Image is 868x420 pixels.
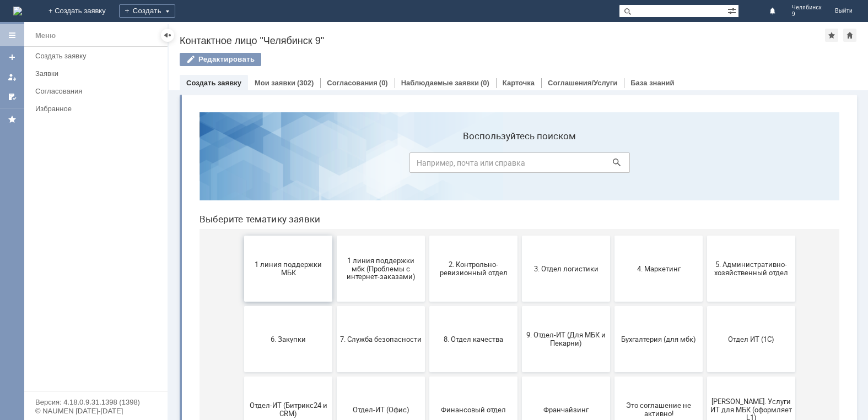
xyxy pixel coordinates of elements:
[180,35,825,46] div: Контактное лицо "Челябинск 9"
[35,87,161,95] div: Согласования
[424,273,512,339] button: Это соглашение не активно!
[481,79,489,87] div: (0)
[424,132,512,198] button: 4. Маркетинг
[548,79,617,87] a: Соглашения/Услуги
[3,88,21,106] a: Мои согласования
[516,132,605,198] button: 5. Административно-хозяйственный отдел
[427,298,509,314] span: Это соглашение не активно!
[57,157,138,173] span: 1 линия поддержки МБК
[516,203,605,269] button: Отдел ИТ (1С)
[149,231,231,239] span: 7. Служба безопасности
[31,83,165,100] a: Согласования
[424,203,512,269] button: Бухгалтерия (для мбк)
[9,110,649,121] header: Выберите тематику заявки
[379,79,388,87] div: (0)
[35,29,56,42] div: Меню
[161,29,174,42] div: Скрыть меню
[239,273,327,339] button: Финансовый отдел
[327,79,378,87] a: Согласования
[57,372,138,380] span: не актуален
[3,68,21,86] a: Мои заявки
[331,273,419,339] button: Франчайзинг
[335,227,416,244] span: 9. Отдел-ИТ (Для МБК и Пекарни)
[13,7,22,15] img: logo
[427,161,509,169] span: 4. Маркетинг
[520,157,601,173] span: 5. Административно-хозяйственный отдел
[516,273,605,339] button: [PERSON_NAME]. Услуги ИТ для МБК (оформляет L1)
[53,132,142,198] button: 1 линия поддержки МБК
[792,4,822,11] span: Челябинск
[239,132,327,198] button: 2. Контрольно-ревизионный отдел
[186,79,241,87] a: Создать заявку
[297,79,314,87] div: (302)
[219,49,439,69] input: Например, почта или справка
[727,5,738,15] span: Расширенный поиск
[792,11,822,18] span: 9
[242,302,324,310] span: Финансовый отдел
[335,302,416,310] span: Франчайзинг
[630,79,674,87] a: База знаний
[255,79,295,87] a: Мои заявки
[520,293,601,318] span: [PERSON_NAME]. Услуги ИТ для МБК (оформляет L1)
[146,132,234,198] button: 1 линия поддержки мбк (Проблемы с интернет-заказами)
[331,132,419,198] button: 3. Отдел логистики
[31,65,165,82] a: Заявки
[520,231,601,239] span: Отдел ИТ (1С)
[503,79,535,87] a: Карточка
[146,203,234,269] button: 7. Служба безопасности
[331,203,419,269] button: 9. Отдел-ИТ (Для МБК и Пекарни)
[31,47,165,64] a: Создать заявку
[35,399,157,406] div: Версия: 4.18.0.9.31.1398 (1398)
[335,161,416,169] span: 3. Отдел логистики
[57,231,138,239] span: 6. Закупки
[146,273,234,339] button: Отдел-ИТ (Офис)
[119,4,175,18] div: Создать
[427,231,509,239] span: Бухгалтерия (для мбк)
[825,29,838,42] div: Добавить в избранное
[401,79,479,87] a: Наблюдаемые заявки
[3,48,21,66] a: Создать заявку
[843,29,856,42] div: Сделать домашней страницей
[53,273,142,339] button: Отдел-ИТ (Битрикс24 и CRM)
[242,231,324,239] span: 8. Отдел качества
[13,7,22,15] a: Перейти на домашнюю страницу
[35,105,149,113] div: Избранное
[57,298,138,314] span: Отдел-ИТ (Битрикс24 и CRM)
[35,52,161,60] div: Создать заявку
[219,27,439,38] label: Воспользуйтесь поиском
[242,157,324,173] span: 2. Контрольно-ревизионный отдел
[35,407,157,414] div: © NAUMEN [DATE]-[DATE]
[149,302,231,310] span: Отдел-ИТ (Офис)
[53,343,142,410] button: не актуален
[149,152,231,177] span: 1 линия поддержки мбк (Проблемы с интернет-заказами)
[53,203,142,269] button: 6. Закупки
[35,69,161,78] div: Заявки
[239,203,327,269] button: 8. Отдел качества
